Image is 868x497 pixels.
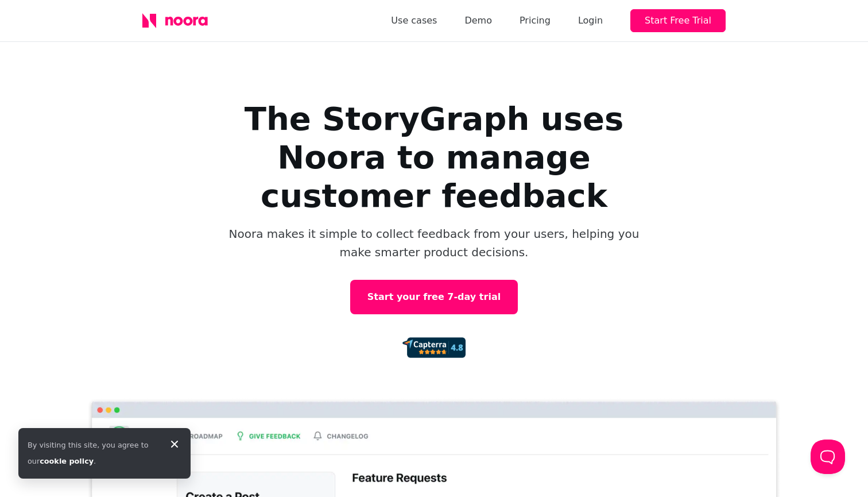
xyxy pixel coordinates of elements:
[811,440,845,474] iframe: Help Scout Beacon - Open
[204,99,664,215] h1: The StoryGraph uses Noora to manage customer feedback
[28,437,158,469] div: By visiting this site, you agree to our .
[520,13,551,29] a: Pricing
[464,13,492,29] a: Demo
[350,280,518,314] a: Start your free 7-day trial
[578,13,603,29] div: Login
[40,457,94,465] a: cookie policy
[630,9,726,32] button: Start Free Trial
[402,337,466,358] img: 92d72d4f0927c2c8b0462b8c7b01ca97.png
[391,13,437,29] a: Use cases
[227,225,641,261] p: Noora makes it simple to collect feedback from your users, helping you make smarter product decis...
